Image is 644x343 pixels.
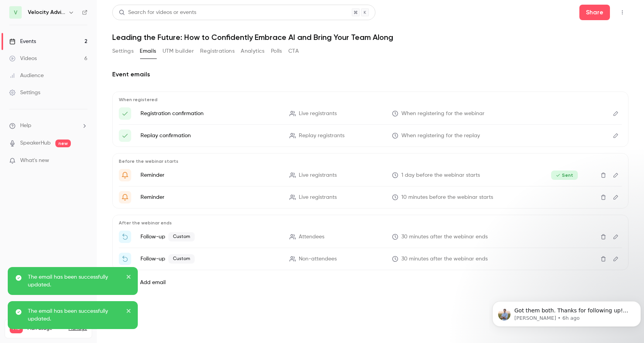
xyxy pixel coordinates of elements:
[126,273,132,283] button: close
[119,97,622,103] p: When registered
[579,5,610,20] button: Share
[597,253,610,265] button: Delete
[610,231,622,243] button: Edit
[140,279,166,286] label: Add email
[20,122,31,130] span: Help
[55,140,71,147] span: new
[119,231,622,243] li: Thanks for attending {{ event_name }}
[119,107,622,120] li: Here's your access link to {{ event_name }}!
[610,169,622,181] button: Edit
[9,38,36,45] div: Events
[241,45,265,57] button: Analytics
[163,45,194,57] button: UTM builder
[597,191,610,203] button: Delete
[168,232,195,241] span: Custom
[112,70,629,79] h2: Event emails
[119,129,622,142] li: Here's your access link to {{ event_name }}!
[119,158,622,164] p: Before the webinar starts
[9,72,44,79] div: Audience
[551,171,578,180] span: Sent
[28,273,121,289] p: The email has been successfully updated.
[299,233,324,241] span: Attendees
[140,45,156,57] button: Emails
[401,110,485,118] span: When registering for the webinar
[610,107,622,120] button: Edit
[119,253,622,265] li: Watch the replay of {{ event_name }}
[610,129,622,142] button: Edit
[140,254,280,264] p: Follow-up
[119,9,196,17] div: Search for videos or events
[28,9,65,16] h6: Velocity Advisory Group
[401,171,480,179] span: 1 day before the webinar starts
[140,171,280,179] p: Reminder
[299,255,337,263] span: Non-attendees
[597,231,610,243] button: Delete
[597,169,610,181] button: Delete
[126,307,132,317] button: close
[78,157,87,164] iframe: Noticeable Trigger
[299,110,337,118] span: Live registrants
[119,191,622,203] li: {{ event_name }} is about to go live
[140,193,280,201] p: Reminder
[14,9,17,17] span: V
[401,255,488,263] span: 30 minutes after the webinar ends
[9,122,87,130] li: help-dropdown-opener
[140,110,280,117] p: Registration confirmation
[168,254,195,264] span: Custom
[119,220,622,226] p: After the webinar ends
[299,193,337,202] span: Live registrants
[9,89,40,97] div: Settings
[489,285,644,339] iframe: Intercom notifications message
[401,233,488,241] span: 30 minutes after the webinar ends
[112,45,134,57] button: Settings
[299,132,344,140] span: Replay registrants
[140,132,280,140] p: Replay confirmation
[610,253,622,265] button: Edit
[401,132,480,140] span: When registering for the replay
[271,45,282,57] button: Polls
[299,171,337,179] span: Live registrants
[20,157,49,165] span: What's new
[610,191,622,203] button: Edit
[9,55,37,62] div: Videos
[20,139,51,147] a: SpeakerHub
[28,307,121,323] p: The email has been successfully updated.
[119,169,622,181] li: Get Ready for '{{ event_name }}' tomorrow!
[200,45,235,57] button: Registrations
[140,232,280,241] p: Follow-up
[401,193,493,202] span: 10 minutes before the webinar starts
[112,33,629,42] h1: Leading the Future: How to Confidently Embrace AI and Bring Your Team Along
[288,45,299,57] button: CTA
